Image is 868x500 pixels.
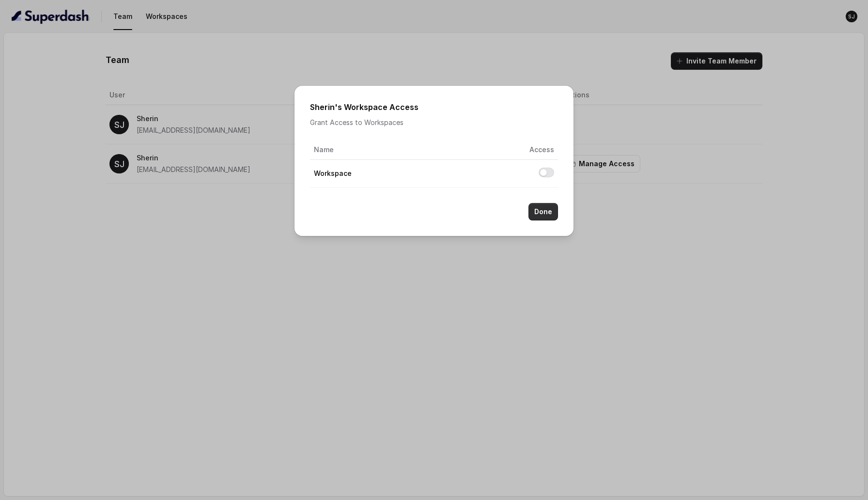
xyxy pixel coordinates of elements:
th: Name [310,140,434,160]
th: Access [434,140,558,160]
td: Workspace [310,159,434,187]
h2: Sherin 's Workspace Access [310,101,558,113]
p: Grant Access to Workspaces [310,117,558,128]
button: Allow access to Workspace [539,168,554,177]
button: Done [528,203,558,220]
